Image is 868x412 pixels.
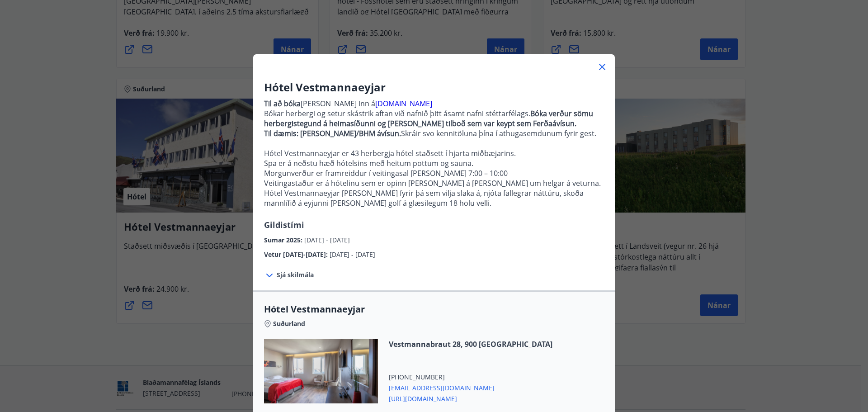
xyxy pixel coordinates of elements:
[277,270,314,279] span: Sjá skilmála
[264,148,604,158] p: Hótel Vestmannaeyjar er 43 herbergja hótel staðsett í hjarta miðbæjarins.
[264,178,604,188] p: Veitingastaður er á hótelinu sem er opinn [PERSON_NAME] á [PERSON_NAME] um helgar á veturna.
[375,99,432,109] a: [DOMAIN_NAME]
[264,109,604,128] p: Bókar herbergi og setur skástrik aftan við nafnið þitt ásamt nafni stéttarfélags.
[264,168,604,178] p: Morgunverður er framreiddur í veitingasal [PERSON_NAME] 7:00 – 10:00
[264,303,604,316] span: Hótel Vestmannaeyjar
[264,80,604,95] h3: Hótel Vestmannaeyjar
[264,236,304,244] span: Sumar 2025 :
[264,158,604,168] p: Spa er á neðstu hæð hótelsins með heitum pottum og sauna.
[330,250,375,259] span: [DATE] - [DATE]
[389,373,552,382] span: [PHONE_NUMBER]
[273,319,305,328] span: Suðurland
[389,382,552,393] span: [EMAIL_ADDRESS][DOMAIN_NAME]
[264,99,604,109] p: [PERSON_NAME] inn á
[264,250,330,259] span: Vetur [DATE]-[DATE] :
[264,109,593,128] strong: Bóka verður sömu herbergistegund á heimasíðunni og [PERSON_NAME] tilboð sem var keypt sem Ferðaáv...
[264,219,304,230] span: Gildistími
[389,339,552,349] span: Vestmannabraut 28, 900 [GEOGRAPHIC_DATA]
[264,99,301,109] strong: Til að bóka
[304,236,350,244] span: [DATE] - [DATE]
[264,128,401,138] strong: Til dæmis: [PERSON_NAME]/BHM ávísun.
[264,188,604,208] p: Hótel Vestmannaeyjar [PERSON_NAME] fyrir þá sem vilja slaka á, njóta fallegrar náttúru, skoða man...
[389,393,552,403] span: [URL][DOMAIN_NAME]
[264,128,604,138] p: Skráir svo kennitöluna þína í athugasemdunum fyrir gest.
